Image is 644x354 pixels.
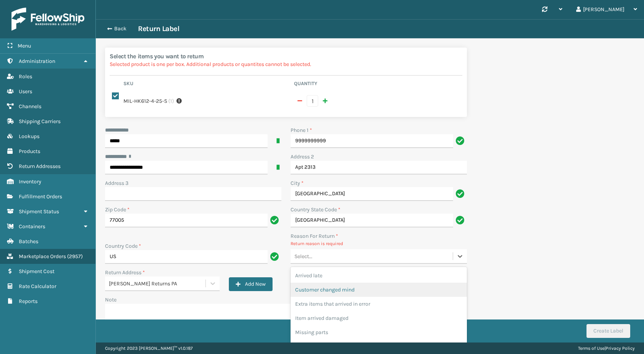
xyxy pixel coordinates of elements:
[19,178,41,185] span: Inventory
[291,311,467,325] div: Item arrived damaged
[19,103,41,110] span: Channels
[105,242,141,250] label: Country Code
[291,283,467,297] div: Customer changed mind
[109,280,206,288] div: [PERSON_NAME] Returns PA
[105,342,193,354] p: Copyright 2023 [PERSON_NAME]™ v 1.0.187
[138,24,179,33] h3: Return Label
[292,80,462,89] th: Quantity
[19,88,32,95] span: Users
[19,238,38,245] span: Batches
[291,126,312,134] label: Phone 1
[291,232,338,240] label: Reason For Return
[19,118,61,125] span: Shipping Carriers
[19,208,59,215] span: Shipment Status
[67,253,83,260] span: ( 2957 )
[19,193,62,200] span: Fulfillment Orders
[19,58,55,64] span: Administration
[123,97,167,105] label: MIL-HK612-4-25-S
[291,179,304,187] label: City
[110,52,462,60] h2: Select the items you want to return
[294,252,312,260] div: Select...
[105,179,128,187] label: Address 3
[105,268,145,277] label: Return Address
[291,268,467,283] div: Arrived late
[19,73,32,80] span: Roles
[19,298,38,305] span: Reports
[105,206,130,214] label: Zip Code
[606,346,635,351] a: Privacy Policy
[121,80,292,89] th: Sku
[229,277,273,291] button: Add New
[103,25,138,32] button: Back
[19,223,45,230] span: Containers
[291,153,314,161] label: Address 2
[291,325,467,339] div: Missing parts
[291,297,467,311] div: Extra items that arrived in error
[19,148,40,155] span: Products
[291,240,467,247] p: Return reason is required
[291,339,467,354] div: Not as described
[168,97,174,105] span: ( 1 )
[19,283,56,290] span: Rate Calculator
[291,206,340,214] label: Country State Code
[19,163,61,170] span: Return Addresses
[578,346,605,351] a: Terms of Use
[11,8,84,31] img: logo
[19,253,66,260] span: Marketplace Orders
[578,342,635,354] div: |
[18,43,31,49] span: Menu
[110,60,462,68] p: Selected product is one per box. Additional products or quantites cannot be selected.
[19,268,54,275] span: Shipment Cost
[586,324,630,338] button: Create Label
[19,133,39,140] span: Lookups
[105,296,117,303] label: Note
